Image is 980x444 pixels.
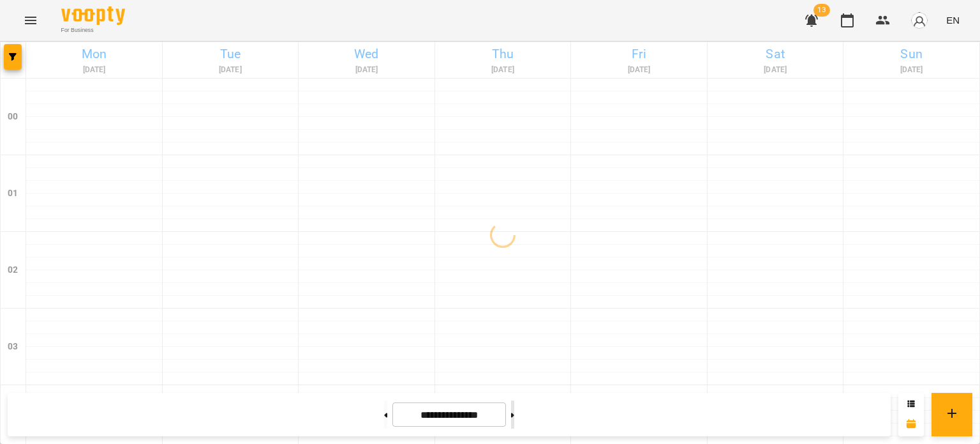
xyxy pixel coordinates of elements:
[845,64,977,76] h6: [DATE]
[573,64,705,76] h6: [DATE]
[941,8,965,32] button: EN
[61,6,125,25] img: Voopty Logo
[8,340,18,354] h6: 03
[8,263,18,277] h6: 02
[15,5,46,36] button: Menu
[8,110,18,124] h6: 00
[813,4,830,17] span: 13
[165,64,297,76] h6: [DATE]
[301,44,433,64] h6: Wed
[910,11,928,29] img: avatar_s.png
[709,64,842,76] h6: [DATE]
[946,13,960,27] span: EN
[437,44,569,64] h6: Thu
[28,44,160,64] h6: Mon
[573,44,705,64] h6: Fri
[165,44,297,64] h6: Tue
[28,64,160,76] h6: [DATE]
[8,187,18,201] h6: 01
[301,64,433,76] h6: [DATE]
[845,44,977,64] h6: Sun
[709,44,842,64] h6: Sat
[61,26,125,34] span: For Business
[437,64,569,76] h6: [DATE]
